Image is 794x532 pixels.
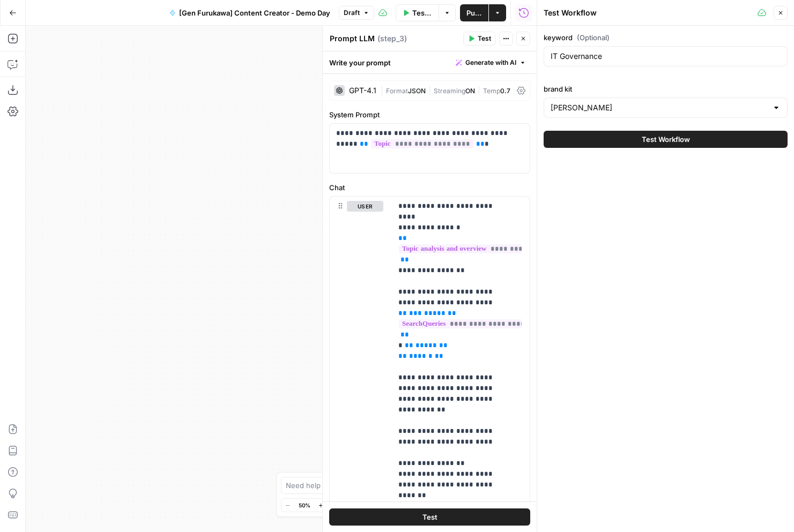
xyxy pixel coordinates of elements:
span: 50% [299,501,310,509]
button: Test Data [396,4,439,21]
span: Test [478,34,491,43]
span: JSON [408,87,426,95]
button: Test Workflow [544,131,788,148]
input: Josys [551,102,768,113]
button: Publish [460,4,488,21]
span: Temp [483,87,500,95]
div: Write your prompt [323,51,537,73]
span: [Gen Furukawa] Content Creator - Demo Day [179,8,330,18]
span: Streaming [434,87,465,95]
label: brand kit [544,84,788,94]
span: ( step_3 ) [377,33,407,44]
span: Test [422,512,437,522]
span: (Optional) [577,32,610,43]
textarea: Prompt LLM [330,33,375,44]
label: keyword [544,32,788,43]
button: Generate with AI [451,56,530,70]
span: ON [465,87,475,95]
span: Test Data [412,8,433,18]
button: Test [329,508,530,526]
span: Draft [344,8,360,18]
button: user [347,201,383,212]
span: Publish [466,8,482,18]
button: [Gen Furukawa] Content Creator - Demo Day [163,4,337,21]
span: Generate with AI [465,58,516,68]
span: Format [386,87,408,95]
span: | [381,85,386,95]
span: | [426,85,434,95]
button: Test [463,32,496,46]
button: Draft [339,6,374,20]
div: GPT-4.1 [349,87,376,94]
span: 0.7 [500,87,510,95]
label: System Prompt [329,109,530,120]
label: Chat [329,182,530,193]
span: Test Workflow [642,134,690,145]
span: | [475,85,483,95]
